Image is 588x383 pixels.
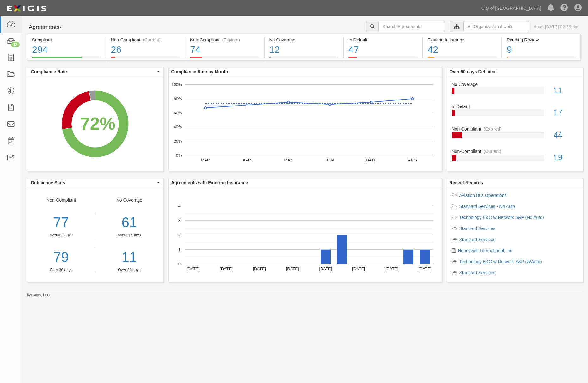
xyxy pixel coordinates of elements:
span: Deficiency Stats [31,179,156,186]
a: Standard Services [459,270,495,275]
a: Pending Review9 [502,57,581,62]
div: Non-Compliant (Current) [111,37,180,43]
a: Standard Services [459,226,495,231]
div: Over 30 days [27,267,95,273]
text: MAR [201,158,210,162]
div: No Coverage [95,197,163,273]
a: Compliant294 [27,57,106,62]
button: Compliance Rate [27,67,163,76]
a: Honeywell International, Inc. [458,248,514,253]
div: (Expired) [222,37,240,43]
div: Pending Review [507,37,576,43]
div: 17 [549,107,583,119]
b: Over 90 days Deficient [450,69,497,74]
text: [DATE] [220,266,233,271]
a: 11 [100,247,158,267]
svg: A chart. [27,76,163,171]
div: No Coverage [447,81,583,88]
text: 0 [178,262,180,266]
a: Standard Services [459,237,495,242]
div: 44 [549,130,583,141]
a: Non-Compliant(Expired)74 [185,57,264,62]
span: Compliance Rate [31,69,156,75]
div: 294 [32,43,101,57]
text: AUG [408,158,417,162]
div: Compliant [32,37,101,43]
div: (Current) [143,37,161,43]
div: 12 [11,42,20,47]
div: Non-Compliant [447,148,583,155]
text: 0% [176,153,182,158]
a: Technology E&O w Network S&P (w/Auto) [459,259,542,264]
div: Non-Compliant [27,197,95,273]
i: Help Center - Complianz [560,4,568,12]
text: 4 [178,204,180,208]
div: In Default [348,37,418,43]
a: Technology E&O w Network S&P (No Auto) [459,215,544,220]
text: [DATE] [319,266,332,271]
input: Search Agreements [378,21,445,32]
text: [DATE] [364,158,377,162]
div: 12 [269,43,339,57]
button: Agreements [27,21,74,34]
a: Exigis, LLC [31,293,50,297]
div: No Coverage [269,37,339,43]
a: Non-Compliant(Current)19 [452,148,579,166]
a: No Coverage12 [265,57,343,62]
a: Non-Compliant(Expired)44 [452,126,579,148]
div: (Expired) [484,126,502,132]
b: Agreements with Expiring Insurance [171,180,248,185]
div: Non-Compliant (Expired) [190,37,259,43]
text: [DATE] [385,266,398,271]
a: City of [GEOGRAPHIC_DATA] [478,2,544,15]
div: Non-Compliant [447,126,583,132]
div: As of [DATE] 02:56 pm [534,24,579,30]
small: by [27,293,50,298]
text: 20% [174,139,182,143]
a: Non-Compliant(Current)26 [106,57,185,62]
div: 74 [190,43,259,57]
div: Average days [27,233,95,238]
div: 61 [100,213,158,233]
text: 100% [171,82,182,87]
a: In Default17 [452,103,579,126]
div: 9 [507,43,576,57]
div: 72% [80,111,116,136]
button: Deficiency Stats [27,178,163,187]
div: Average days [100,233,158,238]
b: Compliance Rate by Month [171,69,228,74]
a: 79 [27,247,95,267]
a: No Coverage11 [452,81,579,104]
svg: A chart. [169,187,441,282]
div: (Current) [484,148,501,155]
div: 19 [549,152,583,163]
div: 26 [111,43,180,57]
img: logo-5460c22ac91f19d4615b14bd174203de0afe785f0fc80cf4dbbc73dc1793850b.png [5,3,48,14]
div: 77 [27,213,95,233]
text: [DATE] [352,266,365,271]
svg: A chart. [169,76,441,171]
b: Recent Records [450,180,483,185]
a: Standard Services - No Auto [459,204,515,209]
text: 60% [174,110,182,115]
a: Aviation Bus Operations [459,193,507,198]
text: 80% [174,96,182,101]
input: All Organizational Units [463,21,529,32]
text: 40% [174,125,182,129]
text: APR [242,158,251,162]
text: 3 [178,218,180,223]
text: [DATE] [253,266,266,271]
div: Over 30 days [100,267,158,273]
a: Expiring Insurance42 [423,57,502,62]
text: MAY [284,158,293,162]
div: 47 [348,43,418,57]
text: JUN [326,158,334,162]
div: 11 [549,85,583,96]
div: 42 [428,43,497,57]
text: [DATE] [286,266,299,271]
